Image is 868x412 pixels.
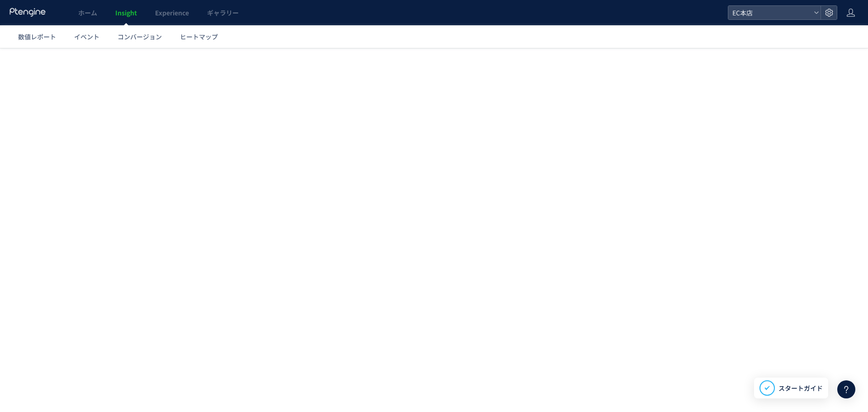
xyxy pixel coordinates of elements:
[74,32,99,41] span: イベント
[207,8,239,17] span: ギャラリー
[115,8,137,17] span: Insight
[118,32,162,41] span: コンバージョン
[778,384,823,393] span: スタートガイド
[155,8,189,17] span: Experience
[78,8,97,17] span: ホーム
[18,32,56,41] span: 数値レポート
[730,6,810,19] span: EC本店
[180,32,218,41] span: ヒートマップ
